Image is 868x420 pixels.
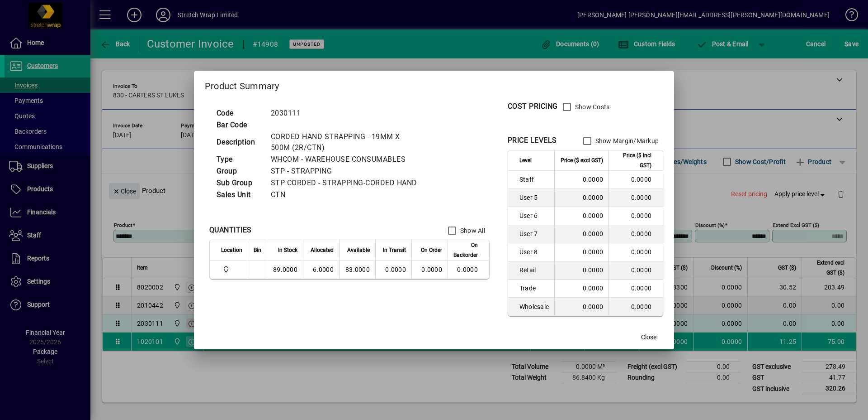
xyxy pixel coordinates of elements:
[614,150,651,170] span: Price ($ incl GST)
[573,102,610,111] label: Show Costs
[254,245,261,255] span: Bin
[609,280,663,298] td: 0.0000
[609,261,663,280] td: 0.0000
[212,165,266,177] td: Group
[266,165,431,177] td: STP - STRAPPING
[194,71,674,97] h2: Product Summary
[212,177,266,189] td: Sub Group
[221,245,242,255] span: Location
[554,207,609,225] td: 0.0000
[311,245,334,255] span: Allocated
[554,225,609,243] td: 0.0000
[641,333,656,342] span: Close
[458,226,485,235] label: Show All
[519,302,549,311] span: Wholesale
[421,266,442,273] span: 0.0000
[519,193,549,202] span: User 5
[609,171,663,189] td: 0.0000
[634,329,663,346] button: Close
[212,131,266,154] td: Description
[554,280,609,298] td: 0.0000
[519,229,549,238] span: User 7
[508,135,557,146] div: PRICE LEVELS
[609,298,663,316] td: 0.0000
[421,245,442,255] span: On Order
[554,243,609,261] td: 0.0000
[519,247,549,256] span: User 8
[519,284,549,293] span: Trade
[347,245,370,255] span: Available
[212,189,266,201] td: Sales Unit
[212,154,266,165] td: Type
[561,155,603,165] span: Price ($ excl GST)
[609,189,663,207] td: 0.0000
[385,266,406,273] span: 0.0000
[209,225,252,236] div: QUANTITIES
[554,171,609,189] td: 0.0000
[519,175,549,184] span: Staff
[554,261,609,280] td: 0.0000
[339,261,375,279] td: 83.0000
[594,136,659,145] label: Show Margin/Markup
[266,107,431,119] td: 2030111
[383,245,406,255] span: In Transit
[554,298,609,316] td: 0.0000
[519,155,532,165] span: Level
[266,154,431,165] td: WHCOM - WAREHOUSE CONSUMABLES
[267,261,303,279] td: 89.0000
[609,243,663,261] td: 0.0000
[554,189,609,207] td: 0.0000
[609,225,663,243] td: 0.0000
[266,131,431,154] td: CORDED HAND STRAPPING - 19MM X 500M (2R/CTN)
[303,261,339,279] td: 6.0000
[266,189,431,201] td: CTN
[266,177,431,189] td: STP CORDED - STRAPPING-CORDED HAND
[453,240,478,260] span: On Backorder
[519,211,549,220] span: User 6
[519,266,549,275] span: Retail
[609,207,663,225] td: 0.0000
[278,245,297,255] span: In Stock
[212,119,266,131] td: Bar Code
[448,261,489,279] td: 0.0000
[212,107,266,119] td: Code
[508,101,558,112] div: COST PRICING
